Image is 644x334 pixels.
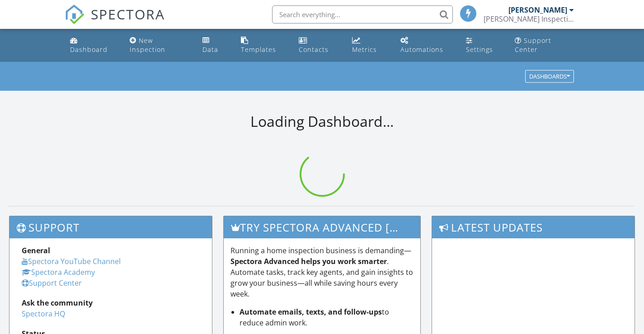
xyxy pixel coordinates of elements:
[66,32,119,58] a: Dashboard
[70,45,108,54] div: Dashboard
[529,74,570,80] div: Dashboards
[432,216,635,238] h3: Latest Updates
[22,256,121,266] a: Spectora YouTube Channel
[22,309,65,319] a: Spectora HQ
[224,216,421,238] h3: Try spectora advanced [DATE]
[230,245,414,299] p: Running a home inspection business is demanding— . Automate tasks, track key agents, and gain ins...
[299,45,329,54] div: Contacts
[91,5,165,23] span: SPECTORA
[22,278,82,288] a: Support Center
[272,5,453,23] input: Search everything...
[400,45,443,54] div: Automations
[22,246,50,255] strong: General
[22,297,200,308] div: Ask the community
[241,45,276,54] div: Templates
[240,306,414,328] li: to reduce admin work.
[511,32,578,58] a: Support Center
[22,267,95,277] a: Spectora Academy
[352,45,377,54] div: Metrics
[515,36,551,54] div: Support Center
[348,32,390,58] a: Metrics
[466,45,493,54] div: Settings
[240,307,382,317] strong: Automate emails, texts, and follow-ups
[462,32,504,58] a: Settings
[202,45,218,54] div: Data
[230,256,387,266] strong: Spectora Advanced helps you work smarter
[65,12,165,31] a: SPECTORA
[130,36,165,54] div: New Inspection
[525,70,574,83] button: Dashboards
[237,32,288,58] a: Templates
[126,32,192,58] a: New Inspection
[65,5,85,24] img: The Best Home Inspection Software - Spectora
[508,5,567,14] div: [PERSON_NAME]
[295,32,341,58] a: Contacts
[397,32,455,58] a: Automations (Basic)
[484,14,574,23] div: Top Rank Inspections
[9,216,212,238] h3: Support
[199,32,230,58] a: Data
